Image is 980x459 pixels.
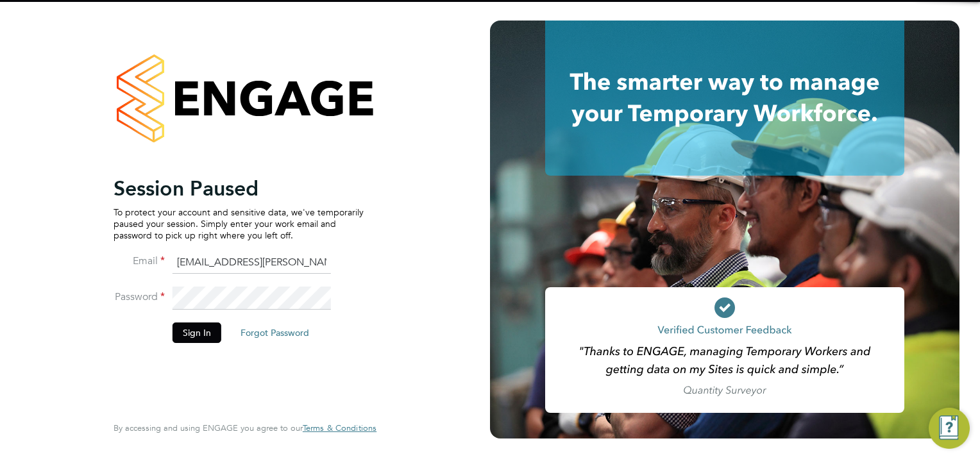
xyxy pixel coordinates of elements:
button: Forgot Password [230,322,319,343]
a: Terms & Conditions [303,423,376,433]
label: Password [114,290,165,304]
button: Sign In [173,322,221,343]
button: Engage Resource Center [929,408,970,449]
span: Terms & Conditions [303,422,376,433]
h2: Session Paused [114,176,364,201]
label: Email [114,255,165,268]
p: To protect your account and sensitive data, we've temporarily paused your session. Simply enter y... [114,206,364,242]
input: Enter your work email... [173,251,331,274]
span: By accessing and using ENGAGE you agree to our [114,422,376,433]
